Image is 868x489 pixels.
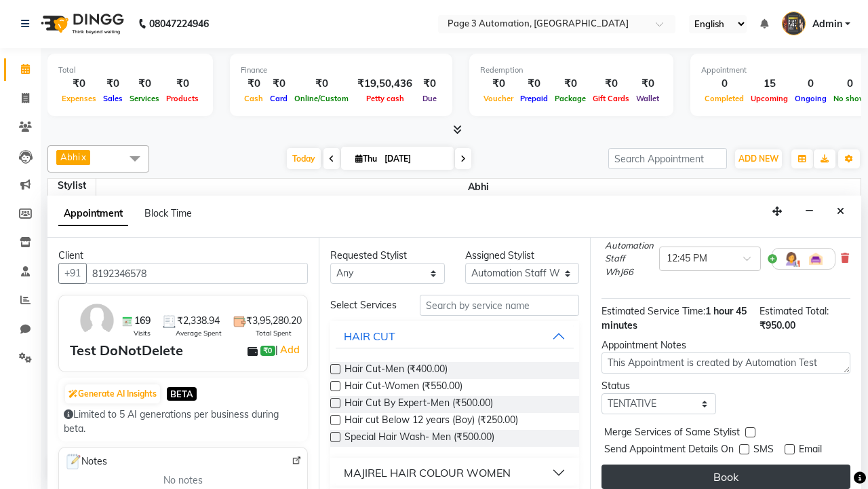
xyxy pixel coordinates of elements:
span: Estimated Service Time: [601,305,705,317]
span: Expenses [58,94,100,103]
span: No notes [163,473,203,488]
div: Total [58,65,202,76]
span: Thu [352,153,380,164]
span: Visits [134,328,151,338]
b: 08047224946 [149,5,209,43]
button: HAIR CUT [336,324,574,348]
span: Voucher [480,94,517,103]
span: Prepaid [517,94,551,103]
button: +91 [58,263,87,284]
span: SMS [753,442,774,459]
div: ₹0 [589,76,633,92]
input: Search by Name/Mobile/Email/Code [86,263,308,284]
img: Admin [782,12,806,35]
button: Book [601,465,850,489]
span: Estimated Total: [759,305,829,317]
span: Gift Cards [589,94,633,103]
span: Block Time [144,207,192,219]
a: x [80,151,86,162]
div: ₹0 [163,76,202,92]
img: Hairdresser.png [783,251,800,267]
div: HAIR CUT [344,328,395,344]
span: Online/Custom [291,94,352,103]
input: Search by service name [420,295,579,316]
div: ₹0 [517,76,551,92]
span: Special Hair Wash- Men (₹500.00) [344,430,494,447]
span: Wallet [633,94,663,103]
div: Requested Stylist [330,249,445,263]
span: Products [163,94,202,103]
span: Hair Cut-Men (₹400.00) [344,362,448,379]
span: Hair Cut By Expert-Men (₹500.00) [344,396,493,413]
span: Hair cut Below 12 years (Boy) (₹250.00) [344,413,518,430]
div: ₹0 [241,76,267,92]
span: Abhi [96,179,861,196]
div: Redemption [480,65,663,76]
span: Average Spent [176,328,222,338]
span: Merge Services of Same Stylist [604,425,740,442]
div: ₹0 [480,76,517,92]
span: Abhi [60,151,80,162]
div: Limited to 5 AI generations per business during beta. [64,407,302,436]
span: Hair Cut-Women (₹550.00) [344,379,462,396]
span: Today [287,148,321,169]
span: 169 [134,314,151,328]
div: Finance [241,65,441,76]
span: Automation Staff WhJ66 [605,239,654,279]
div: Client [58,249,308,263]
span: BETA [167,387,197,400]
span: Due [419,94,440,103]
span: Notes [64,453,107,471]
div: ₹0 [551,76,589,92]
span: Email [799,442,822,459]
div: ₹0 [100,76,126,92]
div: Status [601,379,716,393]
div: Assigned Stylist [465,249,580,263]
img: avatar [77,301,117,340]
div: ₹0 [418,76,441,92]
span: Total Spent [256,328,292,338]
span: Completed [701,94,747,103]
div: ₹19,50,436 [352,76,418,92]
span: Appointment [58,202,128,226]
span: Card [267,94,291,103]
span: Ongoing [791,94,830,103]
span: ADD NEW [738,153,778,164]
div: ₹0 [267,76,291,92]
div: Appointment Notes [601,338,850,352]
div: Test DoNotDelete [70,340,183,361]
div: MAJIREL HAIR COLOUR WOMEN [344,465,511,481]
span: Services [126,94,163,103]
span: Sales [100,94,126,103]
span: ₹950.00 [759,319,795,331]
div: Select Services [320,298,410,312]
div: 0 [791,76,830,92]
div: ₹0 [633,76,663,92]
button: MAJIREL HAIR COLOUR WOMEN [336,460,574,485]
div: ₹0 [291,76,352,92]
input: Search Appointment [608,148,727,169]
button: Close [831,201,850,222]
button: ADD NEW [735,149,782,168]
span: Upcoming [747,94,791,103]
a: Add [278,342,302,358]
img: logo [35,5,127,43]
span: ₹2,338.94 [177,314,220,328]
div: Stylist [48,179,96,193]
input: 2025-10-02 [380,149,448,169]
div: 0 [701,76,747,92]
div: ₹0 [126,76,163,92]
img: Interior.png [808,251,824,267]
span: Send Appointment Details On [604,442,734,459]
div: ₹0 [58,76,100,92]
span: Package [551,94,589,103]
span: ₹0 [260,346,275,357]
span: ₹3,95,280.20 [246,314,302,328]
button: Generate AI Insights [65,384,160,403]
span: Cash [241,94,267,103]
span: Admin [812,17,842,31]
span: Petty cash [363,94,408,103]
div: 15 [747,76,791,92]
span: | [275,342,302,358]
